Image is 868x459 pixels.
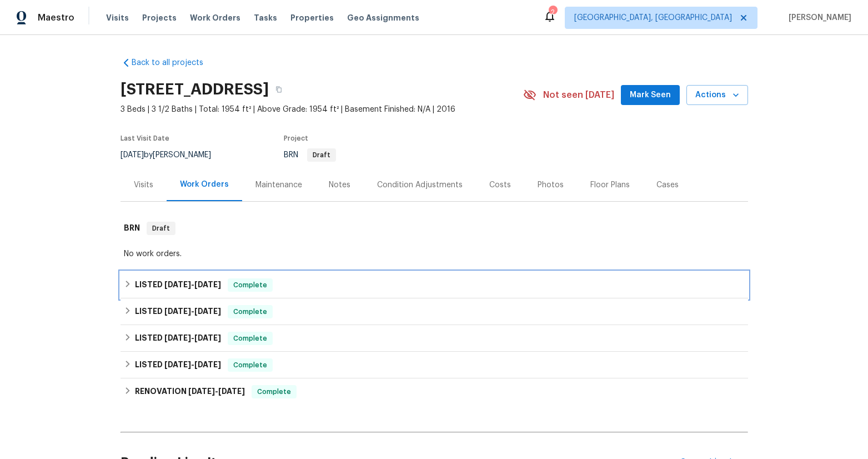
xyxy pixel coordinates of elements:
[180,179,229,190] div: Work Orders
[135,332,221,345] h6: LISTED
[377,179,463,191] div: Condition Adjustments
[229,280,272,291] span: Complete
[229,360,272,371] span: Complete
[269,79,289,99] button: Copy Address
[164,334,191,342] span: [DATE]
[695,88,739,102] span: Actions
[621,85,680,106] button: Mark Seen
[190,12,240,23] span: Work Orders
[106,12,129,23] span: Visits
[543,89,614,101] span: Not seen [DATE]
[148,223,174,234] span: Draft
[121,378,748,405] div: RENOVATION [DATE]-[DATE]Complete
[164,361,221,368] span: -
[121,104,523,115] span: 3 Beds | 3 1/2 Baths | Total: 1954 ft² | Above Grade: 1954 ft² | Basement Finished: N/A | 2016
[135,358,221,372] h6: LISTED
[121,352,748,378] div: LISTED [DATE]-[DATE]Complete
[121,325,748,352] div: LISTED [DATE]-[DATE]Complete
[590,179,630,191] div: Floor Plans
[194,307,221,315] span: [DATE]
[164,334,221,342] span: -
[135,278,221,292] h6: LISTED
[218,387,245,395] span: [DATE]
[574,12,732,23] span: [GEOGRAPHIC_DATA], [GEOGRAPHIC_DATA]
[188,387,245,395] span: -
[121,135,169,142] span: Last Visit Date
[121,148,224,162] div: by [PERSON_NAME]
[188,387,215,395] span: [DATE]
[255,179,302,191] div: Maintenance
[229,306,272,317] span: Complete
[194,281,221,288] span: [DATE]
[194,361,221,368] span: [DATE]
[135,305,221,318] h6: LISTED
[254,14,277,22] span: Tasks
[121,298,748,325] div: LISTED [DATE]-[DATE]Complete
[121,272,748,298] div: LISTED [DATE]-[DATE]Complete
[686,85,748,106] button: Actions
[329,179,350,191] div: Notes
[135,385,245,398] h6: RENOVATION
[121,57,227,68] a: Back to all projects
[194,334,221,342] span: [DATE]
[630,88,671,102] span: Mark Seen
[121,151,144,159] span: [DATE]
[121,211,748,246] div: BRN Draft
[124,222,140,235] h6: BRN
[284,135,308,142] span: Project
[308,152,335,158] span: Draft
[284,151,336,159] span: BRN
[656,179,679,191] div: Cases
[164,281,191,288] span: [DATE]
[164,361,191,368] span: [DATE]
[38,12,74,23] span: Maestro
[784,12,851,23] span: [PERSON_NAME]
[538,179,564,191] div: Photos
[142,12,177,23] span: Projects
[229,333,272,344] span: Complete
[253,386,295,397] span: Complete
[164,307,221,315] span: -
[164,281,221,288] span: -
[549,7,556,18] div: 2
[124,248,745,260] div: No work orders.
[347,12,419,23] span: Geo Assignments
[489,179,511,191] div: Costs
[164,307,191,315] span: [DATE]
[290,12,334,23] span: Properties
[121,84,269,95] h2: [STREET_ADDRESS]
[134,179,153,191] div: Visits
